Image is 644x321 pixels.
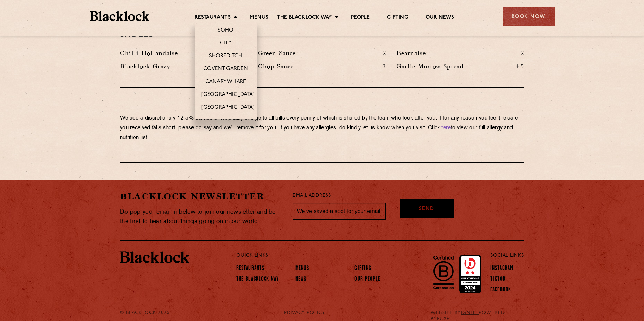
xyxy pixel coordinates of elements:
[284,310,325,316] a: PRIVACY POLICY
[490,276,506,283] a: TikTok
[379,49,386,58] p: 2
[236,251,467,260] p: Quick Links
[396,61,467,71] p: Garlic Marrow Spread
[120,48,181,58] p: Chilli Hollandaise
[250,14,268,22] a: Menus
[120,114,524,143] p: We add a discretionary 12.5% service & hospitality charge to all bills every penny of which is sh...
[354,276,380,283] a: Our People
[440,125,451,131] a: here
[205,79,246,86] a: Canary Wharf
[203,66,248,73] a: Covent Garden
[295,265,309,273] a: Menus
[236,265,264,273] a: Restaurants
[295,276,306,283] a: News
[201,91,255,99] a: [GEOGRAPHIC_DATA]
[293,192,331,200] label: Email Address
[490,265,513,273] a: Instagram
[120,61,173,71] p: Blacklock Gravy
[218,27,234,35] a: Soho
[379,62,386,71] p: 3
[461,310,479,315] a: IGNITE
[236,276,279,283] a: The Blacklock Way
[503,7,555,26] div: Book Now
[120,207,282,226] p: Do pop your email in below to join our newsletter and be the first to hear about things going on ...
[120,190,282,203] h2: Blacklock Newsletter
[490,287,511,294] a: Facebook
[120,251,189,263] img: BL_Textured_Logo-footer-cropped.svg
[387,14,408,22] a: Gifting
[209,53,242,60] a: Shoreditch
[293,203,386,220] input: We’ve saved a spot for your email...
[354,265,371,273] a: Gifting
[396,48,429,58] p: Bearnaise
[429,252,458,293] img: B-Corp-Logo-Black-RGB.svg
[426,14,454,22] a: Our News
[419,205,434,213] span: Send
[258,48,299,58] p: Green Sauce
[277,14,332,22] a: The Blacklock Way
[517,49,524,58] p: 2
[459,255,481,293] img: Accred_2023_2star.png
[258,61,297,71] p: Chop Sauce
[490,251,524,260] p: Social Links
[220,40,232,48] a: City
[512,62,524,71] p: 4.5
[90,11,150,21] img: BL_Textured_Logo-footer-cropped.svg
[351,14,370,22] a: People
[195,14,231,22] a: Restaurants
[201,104,255,112] a: [GEOGRAPHIC_DATA]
